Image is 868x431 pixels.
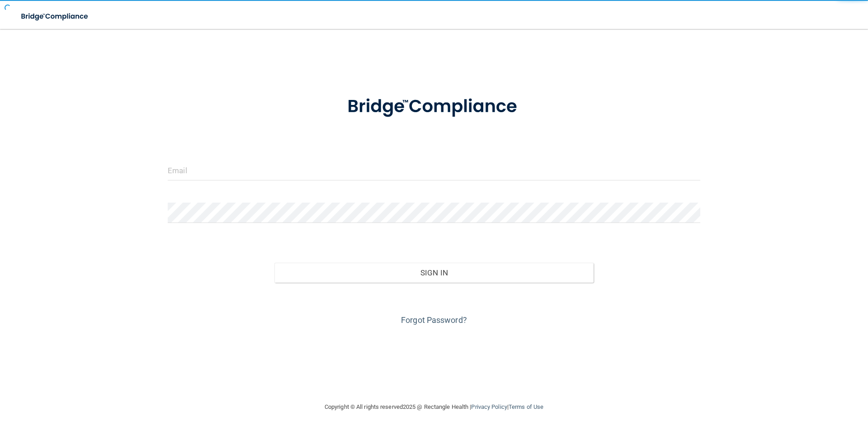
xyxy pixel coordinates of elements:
a: Forgot Password? [401,315,467,325]
button: Sign In [274,263,594,283]
div: Copyright © All rights reserved 2025 @ Rectangle Health | | [269,393,599,422]
img: bridge_compliance_login_screen.278c3ca4.svg [329,83,539,130]
a: Terms of Use [509,403,543,410]
img: bridge_compliance_login_screen.278c3ca4.svg [14,7,97,26]
input: Email [168,160,700,180]
a: Privacy Policy [471,403,507,410]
